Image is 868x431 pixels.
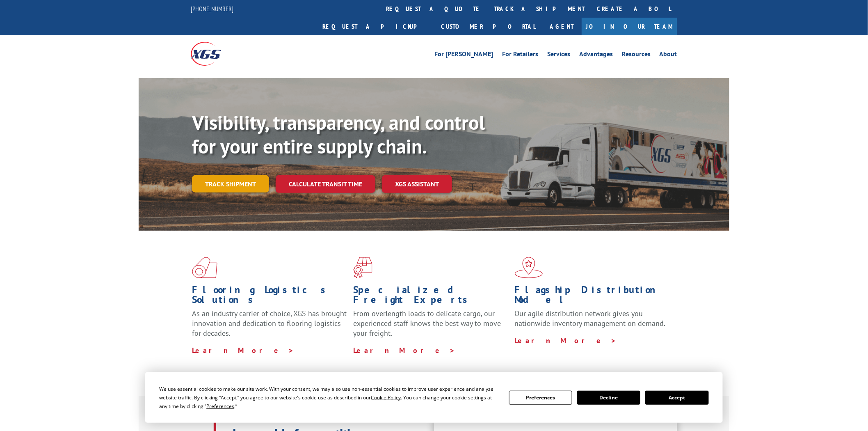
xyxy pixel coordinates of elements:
a: For [PERSON_NAME] [434,51,493,60]
span: Our agile distribution network gives you nationwide inventory management on demand. [515,309,666,328]
a: [PHONE_NUMBER] [191,5,233,13]
a: Request a pickup [316,18,435,35]
p: From overlength loads to delicate cargo, our experienced staff knows the best way to move your fr... [353,309,508,345]
span: Cookie Policy [371,394,401,401]
img: xgs-icon-focused-on-flooring-red [353,257,372,278]
button: Accept [645,391,708,405]
a: XGS ASSISTANT [382,175,452,193]
a: Learn More > [515,336,617,345]
a: Join Our Team [582,18,677,35]
div: We use essential cookies to make our site work. With your consent, we may also use non-essential ... [159,385,499,410]
button: Decline [577,391,640,405]
span: As an industry carrier of choice, XGS has brought innovation and dedication to flooring logistics... [192,309,347,338]
a: Learn More > [353,346,455,355]
h1: Flagship Distribution Model [515,285,670,309]
b: Visibility, transparency, and control for your entire supply chain. [192,110,485,159]
h1: Specialized Freight Experts [353,285,508,309]
a: Learn More > [192,346,294,355]
a: Agent [541,18,582,35]
img: xgs-icon-total-supply-chain-intelligence-red [192,257,217,278]
button: Preferences [509,391,572,405]
h1: Flooring Logistics Solutions [192,285,347,309]
a: About [660,51,677,60]
div: Cookie Consent Prompt [145,372,723,423]
a: Calculate transit time [276,175,375,193]
img: xgs-icon-flagship-distribution-model-red [515,257,543,278]
a: For Retailers [502,51,538,60]
a: Services [547,51,570,60]
a: Resources [622,51,651,60]
span: Preferences [206,403,234,410]
a: Track shipment [192,175,269,193]
a: Customer Portal [435,18,541,35]
a: Advantages [579,51,613,60]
